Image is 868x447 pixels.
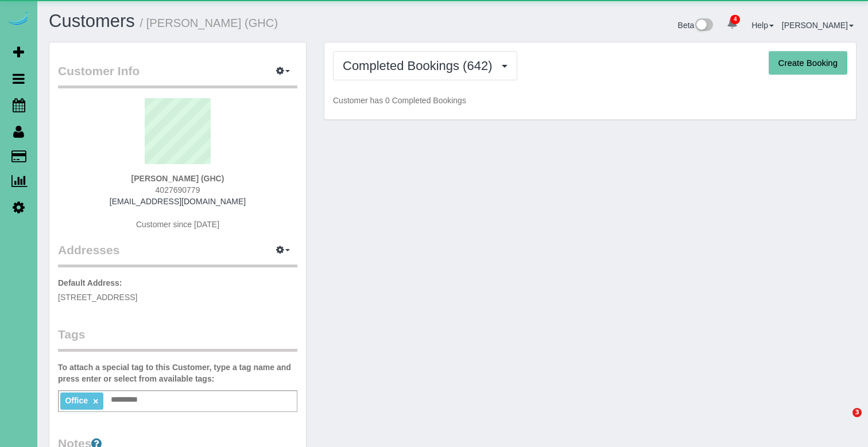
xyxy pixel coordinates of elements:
[333,95,847,106] p: Customer has 0 Completed Bookings
[7,11,30,28] img: Automaid Logo
[333,51,517,80] button: Completed Bookings (642)
[852,408,862,417] span: 3
[140,17,278,29] small: / [PERSON_NAME] (GHC)
[131,174,224,183] strong: [PERSON_NAME] (GHC)
[58,326,297,352] legend: Tags
[782,21,854,30] a: [PERSON_NAME]
[93,397,98,406] a: ×
[721,11,743,37] a: 4
[829,408,857,436] iframe: Intercom live chat
[769,51,847,75] button: Create Booking
[58,277,122,289] label: Default Address:
[136,220,219,229] span: Customer since [DATE]
[343,59,498,73] span: Completed Bookings (642)
[678,21,714,30] a: Beta
[694,18,713,33] img: New interface
[49,11,135,31] a: Customers
[65,396,88,405] span: Office
[730,15,740,24] span: 4
[58,293,137,302] span: [STREET_ADDRESS]
[751,21,774,30] a: Help
[110,197,246,206] a: [EMAIL_ADDRESS][DOMAIN_NAME]
[156,185,200,195] span: 4027690779
[58,63,297,88] legend: Customer Info
[58,362,297,384] label: To attach a special tag to this Customer, type a tag name and press enter or select from availabl...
